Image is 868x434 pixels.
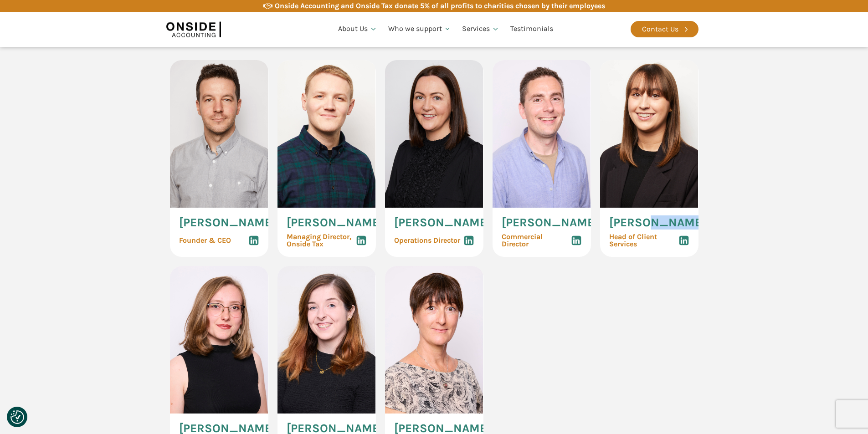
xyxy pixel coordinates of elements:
[642,23,678,35] div: Contact Us
[166,19,221,40] img: Onside Accounting
[287,217,383,229] span: [PERSON_NAME]
[287,233,351,248] span: Managing Director, Onside Tax
[10,410,24,424] img: Revisit consent button
[333,14,383,45] a: About Us
[383,14,457,45] a: Who we support
[394,237,460,244] span: Operations Director
[609,217,706,229] span: [PERSON_NAME]
[502,233,571,248] span: Commercial Director
[505,14,559,45] a: Testimonials
[10,410,24,424] button: Consent Preferences
[179,217,276,229] span: [PERSON_NAME]
[457,14,505,45] a: Services
[609,233,678,248] span: Head of Client Services
[394,217,491,229] span: [PERSON_NAME]
[179,237,231,244] span: Founder & CEO
[502,217,598,229] span: [PERSON_NAME]
[631,21,699,37] a: Contact Us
